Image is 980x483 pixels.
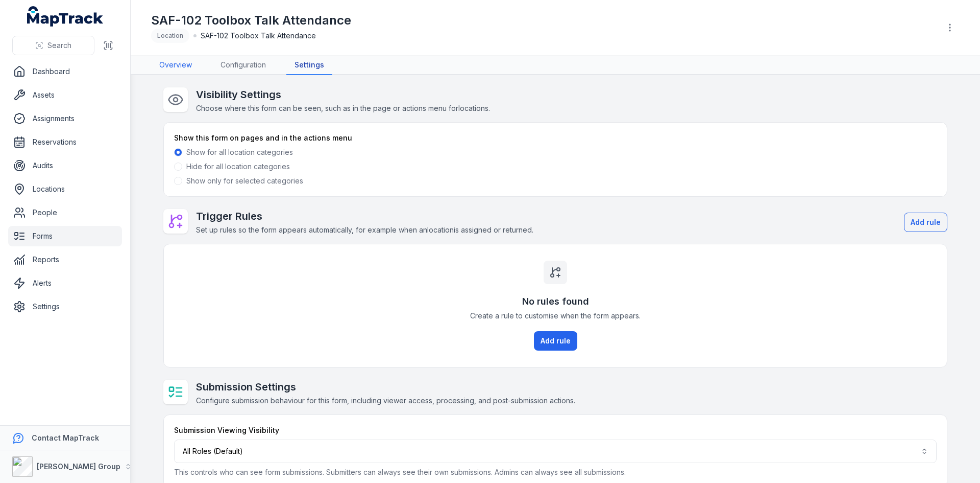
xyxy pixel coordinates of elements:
label: Submission Viewing Visibility [174,425,279,435]
h2: Visibility Settings [196,87,490,102]
a: Forms [8,226,122,246]
label: Show this form on pages and in the actions menu [174,133,352,143]
button: Add rule [534,331,577,351]
span: Create a rule to customise when the form appears. [470,311,641,321]
h2: Trigger Rules [196,209,533,223]
a: People [8,202,122,223]
h2: Submission Settings [196,380,575,394]
a: Dashboard [8,61,122,82]
h1: SAF-102 Toolbox Talk Attendance [151,12,351,29]
a: Audits [8,155,122,176]
a: Assets [8,85,122,105]
button: All Roles (Default) [174,440,937,463]
p: This controls who can see form submissions. Submitters can always see their own submissions. Admi... [174,467,937,477]
label: Hide for all location categories [186,162,290,172]
span: SAF-102 Toolbox Talk Attendance [201,31,316,41]
a: Reports [8,249,122,270]
span: Configure submission behaviour for this form, including viewer access, processing, and post-submi... [196,396,575,405]
button: Search [12,36,94,55]
a: Settings [286,56,332,75]
span: Choose where this form can be seen, such as in the page or actions menu for locations . [196,104,490,112]
label: Show only for selected categories [186,176,303,186]
a: Locations [8,179,122,199]
div: Location [151,29,189,43]
button: Add rule [904,213,947,232]
a: Reservations [8,132,122,152]
span: Search [47,40,71,51]
strong: Contact MapTrack [32,433,99,442]
label: Show for all location categories [186,147,293,157]
a: Overview [151,56,200,75]
span: Set up rules so the form appears automatically, for example when an location is assigned or retur... [196,225,533,234]
strong: [PERSON_NAME] Group [37,462,120,471]
a: Alerts [8,273,122,293]
a: Settings [8,296,122,317]
a: Configuration [212,56,274,75]
h3: No rules found [522,294,589,309]
a: Assignments [8,108,122,129]
a: MapTrack [27,6,104,27]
